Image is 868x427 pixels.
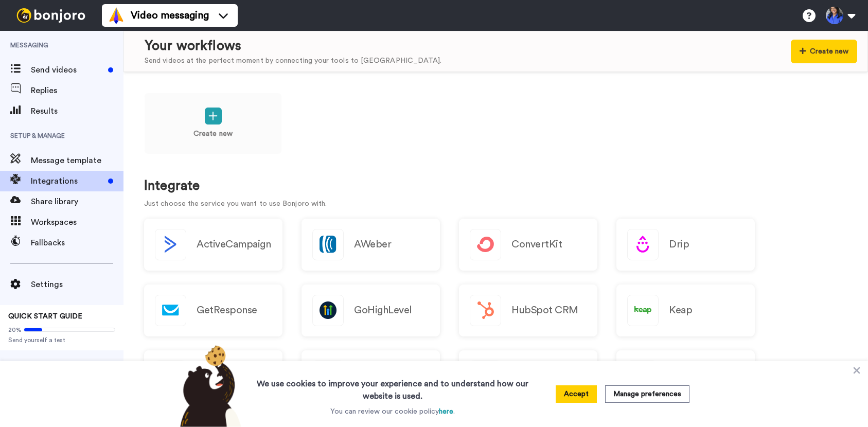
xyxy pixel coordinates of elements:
img: vm-color.svg [108,7,125,24]
a: ConvertKit [459,219,597,271]
img: logo_aweber.svg [313,229,343,260]
span: Workspaces [31,216,123,228]
a: Drip [616,219,755,271]
span: Fallbacks [31,237,123,249]
h2: GoHighLevel [354,305,412,316]
h2: AWeber [354,239,391,250]
img: bj-logo-header-white.svg [12,8,90,23]
h2: GetResponse [197,305,257,316]
button: Create new [791,40,857,63]
img: logo_convertkit.svg [470,229,501,260]
a: HubSpot CRM [459,284,597,336]
img: logo_hubspot.svg [470,295,501,326]
p: Just choose the service you want to use Bonjoro with. [144,199,847,209]
a: here [439,408,453,415]
img: logo_getresponse.svg [155,295,186,326]
h3: We use cookies to improve your experience and to understand how our website is used. [246,371,539,402]
span: Settings [31,278,123,291]
span: Message template [31,154,123,167]
p: Create new [193,129,233,139]
h2: HubSpot CRM [511,305,578,316]
div: Your workflows [145,37,441,56]
span: Share library [31,195,123,208]
h2: Keap [669,305,692,316]
h2: ConvertKit [511,239,562,250]
img: bear-with-cookie.png [171,345,247,427]
h2: Drip [669,239,689,250]
p: You can review our cookie policy . [330,406,455,417]
a: Intercom [144,350,282,402]
a: Keap [616,284,755,336]
h1: Integrate [144,179,847,193]
div: Send videos at the perfect moment by connecting your tools to [GEOGRAPHIC_DATA]. [145,56,441,66]
span: Send videos [31,64,104,76]
span: Send yourself a test [8,336,115,344]
a: AWeber [302,219,440,271]
a: MailBlue [459,350,597,402]
button: Accept [556,385,597,403]
img: logo_keap.svg [628,295,658,326]
a: GoHighLevel [302,284,440,336]
img: logo_activecampaign.svg [155,229,186,260]
button: ActiveCampaign [144,219,282,271]
span: 20% [8,326,22,334]
a: Mailchimp [302,350,440,402]
a: MailerLite Classic [616,350,755,402]
a: GetResponse [144,284,282,336]
a: Create new [144,93,282,154]
button: Manage preferences [605,385,689,403]
span: Video messaging [131,8,209,23]
h2: ActiveCampaign [197,239,271,250]
img: logo_drip.svg [628,229,658,260]
img: logo_gohighlevel.png [313,295,343,326]
span: Results [31,105,123,117]
span: Integrations [31,175,104,187]
span: Replies [31,84,123,97]
span: QUICK START GUIDE [8,313,82,320]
